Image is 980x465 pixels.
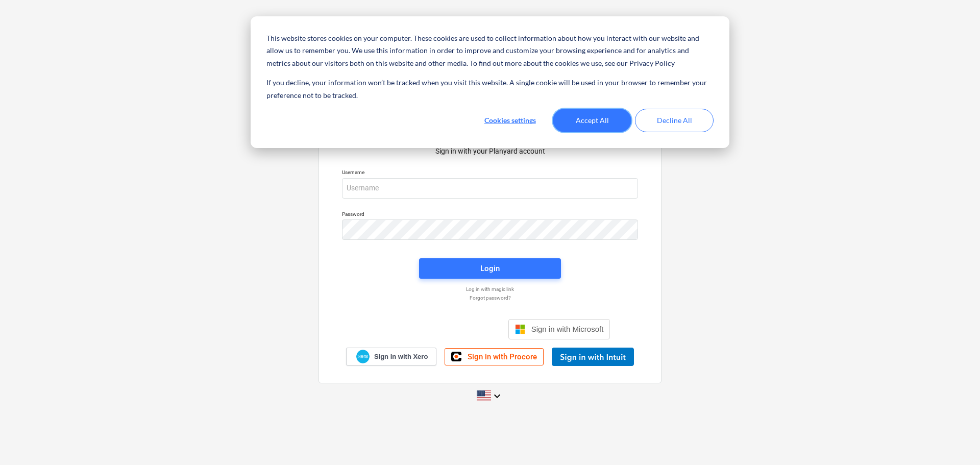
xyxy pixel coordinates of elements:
span: Sign in with Xero [374,352,428,361]
span: Sign in with Microsoft [531,325,604,333]
a: Sign in with Xero [346,348,437,365]
input: Username [342,178,638,199]
button: Cookies settings [471,109,549,132]
a: Log in with magic link [337,286,643,292]
button: Login [419,258,561,279]
button: Decline All [635,109,714,132]
p: If you decline, your information won’t be tracked when you visit this website. A single cookie wi... [266,77,714,102]
div: Cookie banner [251,16,729,148]
a: Forgot password? [337,295,643,301]
a: Sign in with Procore [445,348,544,365]
img: Xero logo [356,350,370,363]
p: This website stores cookies on your computer. These cookies are used to collect information about... [266,32,714,70]
img: Microsoft logo [515,324,525,334]
div: Login [480,262,500,275]
p: Username [342,169,638,178]
p: Password [342,211,638,219]
iframe: Chat Widget [929,416,980,465]
span: Sign in with Procore [468,352,537,361]
button: Accept All [553,109,631,132]
p: Sign in with your Planyard account [342,146,638,157]
i: keyboard_arrow_down [491,390,503,402]
iframe: Sisselogimine Google'i nupu abil [365,318,505,340]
